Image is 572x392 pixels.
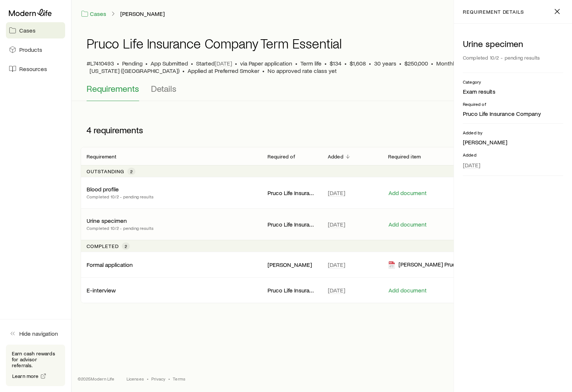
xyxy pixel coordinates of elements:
span: $1,608 [350,60,366,67]
button: Add document [388,287,427,294]
a: Terms [173,376,185,382]
span: Hide navigation [19,330,58,337]
a: Cases [81,10,107,18]
span: via Paper application [240,60,292,67]
p: Earn cash rewards for advisor referrals. [12,351,59,368]
span: [DATE] [328,189,345,197]
span: 30 years [374,60,396,67]
span: • [235,60,237,67]
span: • [145,60,148,67]
span: [DATE] [463,161,480,169]
p: Required item [388,154,421,160]
button: Add document [388,190,427,197]
a: Licenses [127,376,144,382]
p: Added [328,154,343,160]
span: 2 [130,168,132,174]
span: • [431,60,433,67]
p: Pruco Life Insurance Company [268,287,316,294]
a: Cases [6,22,65,38]
span: Requirements [87,83,139,94]
p: Urine specimen [463,38,563,49]
span: Applied at Preferred Smoker [188,67,259,74]
p: Urine specimen [87,217,127,224]
span: [US_STATE] ([GEOGRAPHIC_DATA]) [90,67,179,74]
span: $250,000 [404,60,428,67]
span: • [369,60,371,67]
a: Resources [6,61,65,77]
a: Products [6,41,65,58]
span: App Submitted [151,60,188,67]
span: • [191,60,193,67]
p: requirement details [463,9,524,15]
span: No approved rate class yet [268,67,337,74]
span: Learn more [12,373,39,379]
p: Pending [122,60,142,67]
div: Completed 10/2 - pending results [463,52,563,64]
p: Pruco Life Insurance Company [463,110,563,117]
span: [DATE] [215,60,232,67]
span: [DATE] [328,287,345,294]
span: Resources [19,65,47,73]
p: Started [196,60,232,67]
p: Formal application [87,261,133,268]
p: Completed 10/2 - pending results [87,224,154,232]
span: $134 [330,60,341,67]
p: Added [463,152,563,158]
p: Requirement [87,154,116,160]
p: Exam results [463,88,563,95]
a: [PERSON_NAME] [120,10,165,17]
p: Outstanding [87,168,124,174]
span: • [399,60,401,67]
p: [PERSON_NAME] [268,261,316,268]
span: • [117,60,119,67]
span: • [344,60,347,67]
span: Term life [300,60,322,67]
span: [DATE] [328,261,345,268]
p: Added by [463,130,563,135]
span: • [324,60,327,67]
p: Required of [268,154,295,160]
p: Pruco Life Insurance Company [268,189,316,197]
span: • [168,376,170,382]
span: requirements [94,125,143,135]
span: Products [19,46,42,53]
span: #L7410493 [87,60,114,67]
div: Earn cash rewards for advisor referrals.Learn more [6,345,65,386]
p: [PERSON_NAME] [463,138,563,146]
span: 4 [87,125,91,135]
p: Pruco Life Insurance Company [268,221,316,228]
span: Cases [19,27,36,34]
h1: Pruco Life Insurance Company Term Essential [87,36,342,51]
span: • [147,376,148,382]
button: Hide navigation [6,325,65,342]
p: Category [463,79,563,85]
span: • [182,67,185,74]
div: Application details tabs [87,83,557,101]
span: Details [151,83,176,94]
div: [PERSON_NAME] Prudential Xpress App - [GEOGRAPHIC_DATA] [388,261,467,269]
span: • [262,67,265,74]
p: Completed [87,243,119,249]
p: Blood profile [87,185,119,193]
p: Completed 10/2 - pending results [87,193,154,200]
p: © 2025 Modern Life [78,376,115,382]
span: 2 [125,243,127,249]
p: Required of [463,101,563,107]
span: [DATE] [328,221,345,228]
span: • [295,60,297,67]
p: E-interview [87,287,116,294]
a: Privacy [151,376,165,382]
button: Add document [388,221,427,228]
span: Monthly payout [436,60,476,67]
